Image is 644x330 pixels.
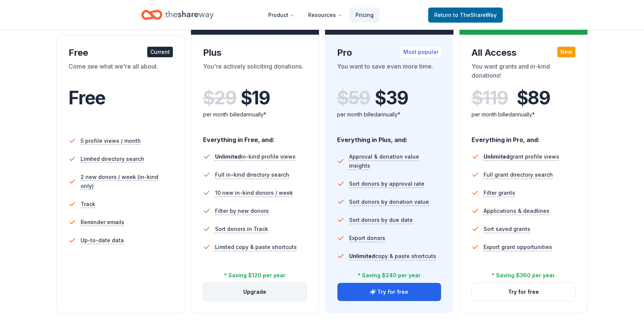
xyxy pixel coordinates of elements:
[484,206,549,215] span: Applications & deadlines
[484,188,515,197] span: Filter grants
[215,170,289,179] span: Full in-kind directory search
[358,271,421,280] div: * Saving $240 per year
[337,283,441,301] button: Try for free
[262,6,380,24] nav: Main
[337,47,441,59] div: Pro
[349,152,441,170] span: Approval & donation value insights
[349,234,385,243] span: Export donors
[453,12,497,18] span: to TheShareWay
[147,47,173,57] div: Current
[215,188,293,197] span: 10 new in-kind donors / week
[241,87,270,108] span: $ 19
[517,87,550,108] span: $ 89
[302,8,348,23] button: Resources
[349,253,436,259] span: copy & paste shortcuts
[203,283,307,301] button: Upgrade
[434,11,497,20] span: Return
[69,47,173,59] div: Free
[215,153,241,160] span: Unlimited
[484,170,553,179] span: Full grant directory search
[349,215,413,225] span: Sort donors by due date
[472,47,576,59] div: All Access
[215,243,297,252] span: Limited copy & paste shortcuts
[224,271,285,280] div: * Saving $120 per year
[484,243,552,252] span: Export grant opportunities
[215,153,296,160] span: in-kind profile views
[203,129,307,145] div: Everything in Free, and:
[215,225,268,234] span: Sort donors in Track
[349,179,424,188] span: Sort donors by approval rate
[472,129,576,145] div: Everything in Pro, and:
[203,62,307,83] div: You're actively soliciting donations.
[81,200,95,209] span: Track
[375,87,408,108] span: $ 39
[400,47,441,57] div: Most popular
[337,62,441,83] div: You want to save even more time.
[472,110,576,119] div: per month billed annually*
[81,218,124,227] span: Reminder emails
[203,47,307,59] div: Plus
[484,153,510,160] span: Unlimited
[557,47,575,57] div: New
[69,62,173,83] div: Come see what we're all about.
[472,62,576,83] div: You want grants and in-kind donations!
[81,136,141,145] span: 5 profile views / month
[484,225,530,234] span: Sort saved grants
[141,6,214,24] a: Home
[484,153,559,160] span: grant profile views
[215,206,269,215] span: Filter by new donors
[69,87,105,109] span: Free
[349,253,375,259] span: Unlimited
[81,173,173,191] span: 2 new donors / week (in-kind only)
[349,8,380,23] a: Pricing
[81,236,124,245] span: Up-to-date data
[203,110,307,119] div: per month billed annually*
[337,110,441,119] div: per month billed annually*
[81,154,144,163] span: Limited directory search
[262,8,301,23] button: Product
[472,283,575,301] button: Try for free
[349,197,429,206] span: Sort donors by donation value
[492,271,555,280] div: * Saving $360 per year
[337,129,441,145] div: Everything in Plus, and:
[428,8,503,23] a: Returnto TheShareWay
